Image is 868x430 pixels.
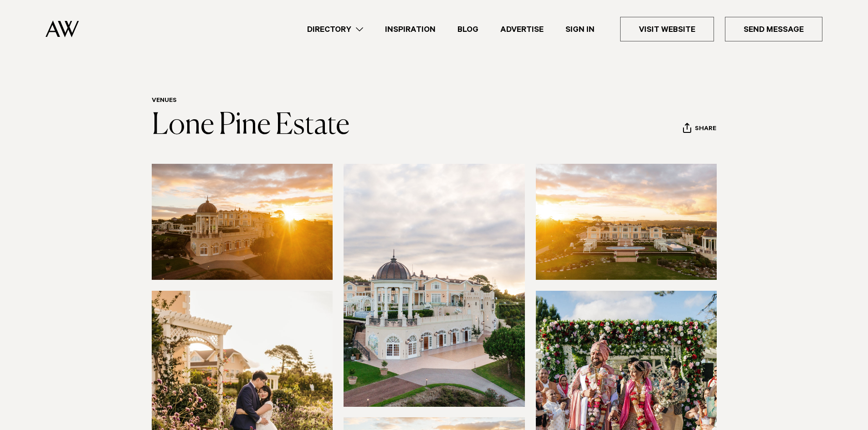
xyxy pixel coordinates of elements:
a: Lone Pine Estate [152,111,349,140]
a: Visit Website [620,17,714,41]
img: Exterior view of Lone Pine Estate [344,164,525,406]
button: Share [683,122,717,136]
a: Blog [447,23,489,35]
a: Sign In [555,23,606,35]
a: Inspiration [374,23,447,35]
img: auckland estate at sunset [536,164,717,280]
a: Send Message [725,17,822,41]
img: Auckland Weddings Logo [46,20,79,37]
a: Directory [296,23,374,35]
a: Venues [152,97,177,105]
a: Advertise [489,23,555,35]
img: golden hour auckland mansion [152,164,333,280]
span: Share [695,125,716,134]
